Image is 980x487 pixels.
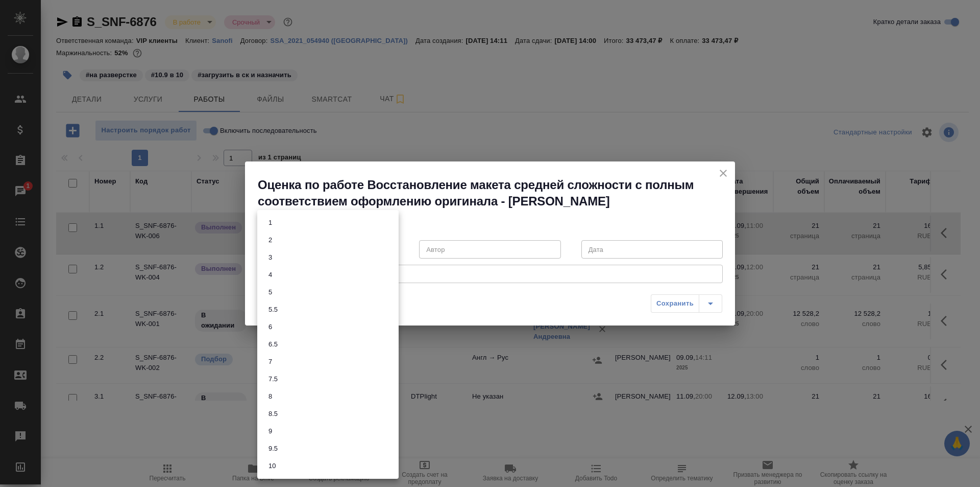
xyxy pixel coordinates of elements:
button: 3 [265,252,275,263]
button: 6.5 [265,339,281,350]
button: 1 [265,217,275,228]
button: 10 [265,460,279,472]
button: 2 [265,235,275,246]
button: 4 [265,269,275,281]
button: 9 [265,426,275,437]
button: 5.5 [265,304,281,315]
button: 8.5 [265,408,281,420]
button: 7.5 [265,374,281,385]
button: 6 [265,321,275,333]
button: 7 [265,356,275,367]
button: 5 [265,287,275,298]
button: 8 [265,391,275,402]
button: 9.5 [265,443,281,454]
